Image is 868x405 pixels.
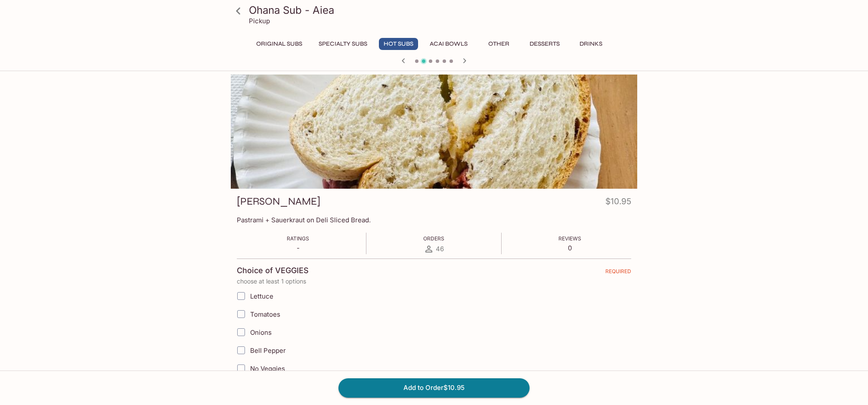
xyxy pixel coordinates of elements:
[287,235,309,242] span: Ratings
[338,378,530,397] button: Add to Order$10.95
[479,38,518,50] button: Other
[558,235,581,242] span: Reviews
[525,38,564,50] button: Desserts
[250,328,272,336] span: Onions
[231,75,637,189] div: Reuben
[423,235,444,242] span: Orders
[379,38,418,50] button: Hot Subs
[558,244,581,252] p: 0
[237,266,309,275] h4: Choice of VEGGIES
[249,17,270,25] p: Pickup
[571,38,610,50] button: Drinks
[425,38,472,50] button: Acai Bowls
[314,38,372,50] button: Specialty Subs
[436,245,444,253] span: 46
[605,268,631,278] span: REQUIRED
[250,292,273,300] span: Lettuce
[251,38,307,50] button: Original Subs
[250,346,286,355] span: Bell Pepper
[237,278,631,285] p: choose at least 1 options
[250,310,280,318] span: Tomatoes
[249,3,634,17] h3: Ohana Sub - Aiea
[237,195,320,208] h3: [PERSON_NAME]
[287,244,309,252] p: -
[605,195,631,212] h4: $10.95
[250,364,285,373] span: No Veggies
[237,216,631,224] p: Pastrami + Sauerkraut on Deli Sliced Bread.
